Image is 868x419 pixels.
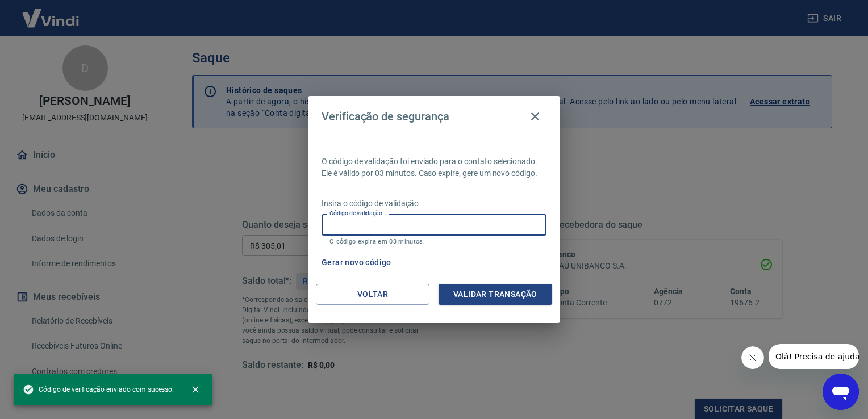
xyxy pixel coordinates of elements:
[823,374,859,410] iframe: Botão para abrir a janela de mensagens
[329,209,382,217] label: Código de validação
[439,284,552,305] button: Validar transação
[322,198,546,209] p: Insira o código de validação
[322,110,449,123] h4: Verificação de segurança
[329,238,539,245] p: O código expira em 03 minutos.
[7,8,95,17] span: Olá! Precisa de ajuda?
[769,344,859,369] iframe: Mensagem da empresa
[322,156,546,179] p: O código de validação foi enviado para o contato selecionado. Ele é válido por 03 minutos. Caso e...
[316,284,429,305] button: Voltar
[183,377,208,402] button: close
[317,252,396,273] button: Gerar novo código
[741,346,764,369] iframe: Fechar mensagem
[23,384,174,395] span: Código de verificação enviado com sucesso.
